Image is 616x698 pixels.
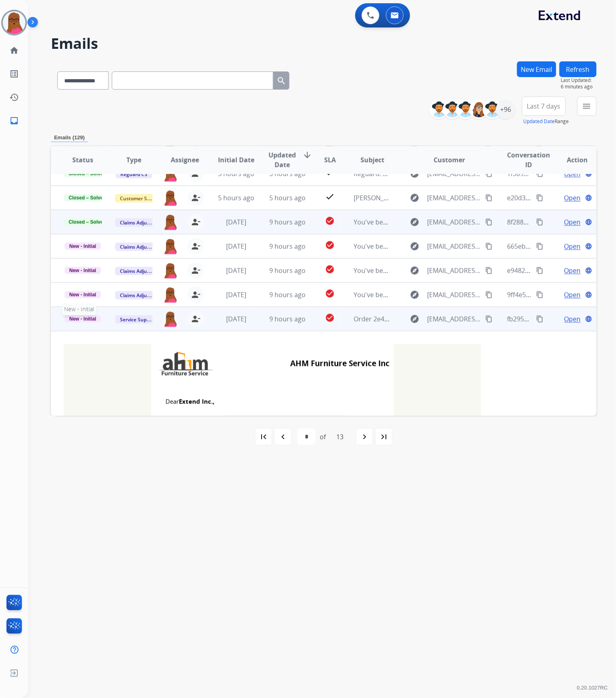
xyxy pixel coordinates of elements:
span: [EMAIL_ADDRESS][DOMAIN_NAME] [427,241,481,251]
span: Open [564,314,581,324]
span: [EMAIL_ADDRESS][DOMAIN_NAME] [427,266,481,275]
span: 3 hours ago [269,169,306,178]
mat-icon: content_copy [485,315,492,323]
span: Open [564,217,581,227]
mat-icon: language [585,315,593,323]
span: [EMAIL_ADDRESS][DOMAIN_NAME] [427,193,481,203]
mat-icon: explore [410,266,419,275]
span: [EMAIL_ADDRESS][DOMAIN_NAME] [427,314,481,324]
mat-icon: content_copy [536,243,544,250]
mat-icon: home [9,46,19,55]
mat-icon: content_copy [536,267,544,274]
mat-icon: person_remove [191,241,201,251]
mat-icon: explore [410,290,419,300]
span: New - Initial [65,243,101,250]
span: 9 hours ago [269,266,306,275]
span: Updated Date [268,150,296,170]
div: +96 [496,100,515,119]
span: Customer [434,155,465,165]
span: SLA [324,155,336,165]
span: 9 hours ago [269,290,306,299]
img: agent-avatar [163,287,178,303]
th: Action [545,146,597,174]
img: AHM [155,348,216,379]
mat-icon: person_remove [191,290,201,300]
span: Dear [166,397,379,406]
mat-icon: content_copy [485,267,492,274]
span: Open [564,241,581,251]
span: [EMAIL_ADDRESS][DOMAIN_NAME] [427,290,481,300]
mat-icon: person_remove [191,266,201,275]
p: Emails (129) [51,134,88,142]
mat-icon: language [585,267,593,274]
span: Closed – Solved [64,170,111,177]
span: Conversation ID [507,150,550,170]
mat-icon: language [585,291,593,298]
span: 5 hours ago [218,193,254,202]
span: Closed – Solved [64,218,111,226]
span: You've been assigned a new service order: c108d7e6-51c3-492a-a51b-e7ed2beea211 [354,290,609,299]
span: [DATE] [226,266,246,275]
mat-icon: content_copy [536,170,544,177]
span: Subject [361,155,385,165]
mat-icon: content_copy [485,194,492,201]
mat-icon: explore [410,241,419,251]
span: [DATE] [226,242,246,251]
mat-icon: explore [410,217,419,227]
span: You've been assigned a new service order: 8dd8dc96-6c1c-43b6-b22d-1ab4a5f818fb [354,218,607,226]
mat-icon: person_remove [191,314,201,324]
mat-icon: content_copy [536,218,544,226]
span: New - Initial [65,315,101,323]
h2: Emails [51,36,597,52]
span: Last Updated: [561,77,597,84]
span: Reguard: Tremendous Fulfillment [354,169,455,178]
span: New - Initial [62,303,96,315]
mat-icon: content_copy [485,243,492,250]
span: 9 hours ago [269,218,306,226]
img: agent-avatar [163,262,178,279]
img: agent-avatar [163,311,178,327]
span: Customer Support [115,194,168,203]
p: 0.20.1027RC [577,683,608,693]
mat-icon: content_copy [536,194,544,201]
span: You've been assigned a new service order: 9078d5fb-4abf-4cc7-9302-a096a1f6a80f [354,242,602,251]
span: Range [524,118,569,125]
mat-icon: last_page [379,432,389,442]
span: Claims Adjudication [115,243,170,251]
span: Closed – Solved [64,194,111,201]
mat-icon: check_circle [325,264,335,274]
img: agent-avatar [163,238,178,254]
td: AHM Furniture Service Inc [244,348,390,379]
span: [DATE] [226,218,246,226]
mat-icon: inbox [9,116,19,126]
div: 13 [330,429,350,445]
img: agent-avatar [163,214,178,230]
mat-icon: language [585,194,593,201]
span: New - Initial [65,291,101,298]
span: Order 2e43ef8d-5701-4957-9b34-6e6f8f305c04 [354,314,493,323]
mat-icon: navigate_before [278,432,288,442]
span: 9 hours ago [269,242,306,251]
span: Last 7 days [527,105,561,108]
span: 6 minutes ago [561,84,597,90]
mat-icon: navigate_next [360,432,369,442]
mat-icon: check_circle [325,313,335,323]
span: 3 hours ago [218,169,254,178]
mat-icon: list_alt [9,69,19,79]
mat-icon: language [585,218,593,226]
button: Refresh [559,61,597,77]
mat-icon: content_copy [536,315,544,323]
span: Open [564,193,581,203]
mat-icon: language [585,243,593,250]
mat-icon: explore [410,314,419,324]
span: Claims Adjudication [115,291,170,300]
span: [PERSON_NAME] Order #SF0006954523 [354,193,472,202]
span: 5 hours ago [269,193,306,202]
b: Extend Inc., [179,397,214,405]
div: of [320,432,326,442]
button: New Email [517,61,556,77]
span: [EMAIL_ADDRESS][DOMAIN_NAME] [427,217,481,227]
span: [DATE] [226,314,246,323]
span: Assignee [171,155,199,165]
mat-icon: explore [410,193,419,203]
